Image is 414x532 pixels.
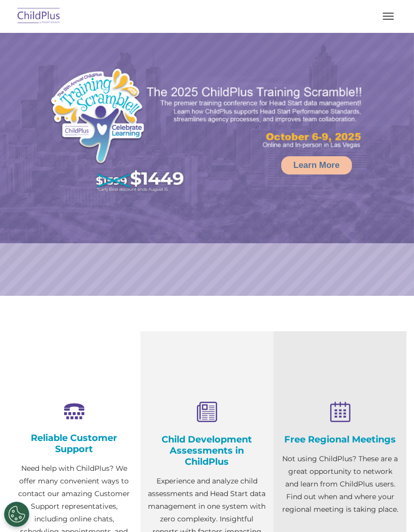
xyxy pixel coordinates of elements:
a: Learn More [281,156,352,174]
h4: Reliable Customer Support [15,432,133,455]
h4: Child Development Assessments in ChildPlus [148,434,266,467]
button: Cookies Settings [4,502,29,527]
p: Not using ChildPlus? These are a great opportunity to network and learn from ChildPlus users. Fin... [281,453,399,516]
h4: Free Regional Meetings [281,434,399,445]
img: ChildPlus by Procare Solutions [15,5,63,28]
